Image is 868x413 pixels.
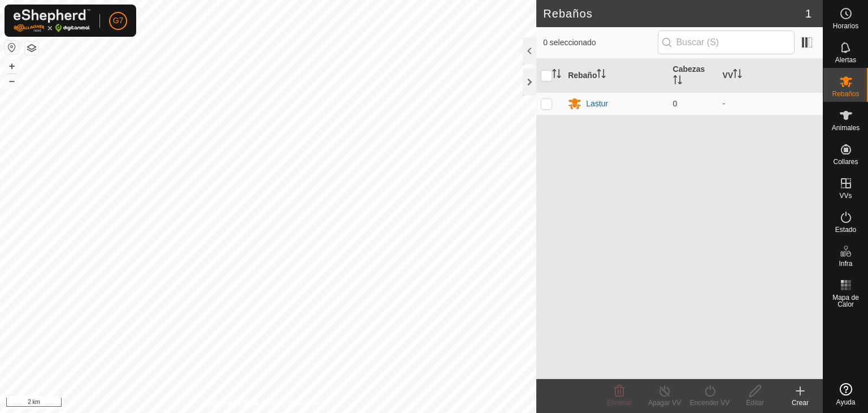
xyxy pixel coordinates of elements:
span: Collares [833,158,858,165]
span: 1 [805,5,811,22]
p-sorticon: Activar para ordenar [597,71,606,80]
span: 0 [673,99,678,108]
div: Crear [778,398,823,408]
button: + [5,59,19,73]
th: Cabezas [669,59,718,93]
input: Buscar (S) [658,31,795,54]
span: Infra [839,260,852,267]
span: Alertas [835,57,856,63]
p-sorticon: Activar para ordenar [552,71,561,80]
span: Estado [835,226,856,233]
span: Eliminar [607,399,631,407]
p-sorticon: Activar para ordenar [733,71,742,80]
span: Animales [832,124,860,131]
div: Lastur [586,98,608,110]
span: Rebaños [832,91,859,97]
div: Encender VV [687,398,732,408]
button: Capas del Mapa [25,41,38,55]
th: Rebaño [563,59,668,93]
button: Restablecer Mapa [5,41,19,54]
td: - [718,92,823,115]
span: G7 [113,15,124,27]
div: Editar [732,398,778,408]
span: Horarios [833,23,858,29]
img: Logo Gallagher [14,9,90,32]
span: VVs [839,192,852,199]
a: Ayuda [823,378,868,410]
button: – [5,74,19,88]
h2: Rebaños [543,7,805,20]
th: VV [718,59,823,93]
span: Ayuda [836,399,856,406]
a: Contáctenos [289,398,327,408]
span: 0 seleccionado [543,37,657,49]
div: Apagar VV [642,398,687,408]
a: Política de Privacidad [210,398,275,408]
span: Mapa de Calor [826,294,865,308]
p-sorticon: Activar para ordenar [673,77,682,86]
